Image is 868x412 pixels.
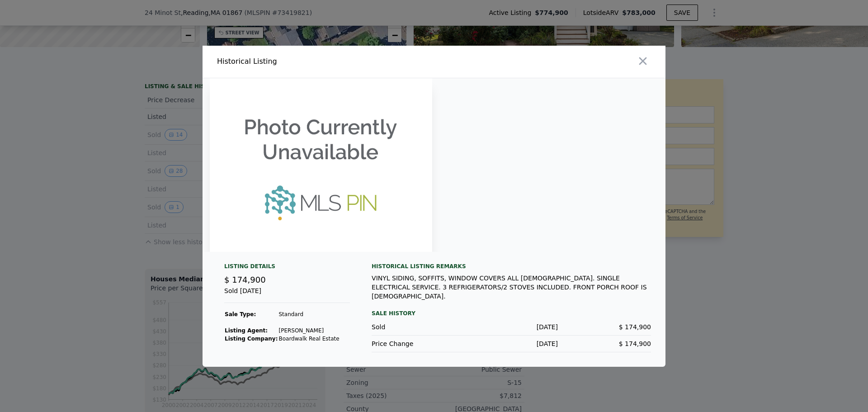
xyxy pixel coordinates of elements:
[372,308,651,319] div: Sale History
[224,286,350,303] div: Sold [DATE]
[619,323,651,331] span: $ 174,900
[372,274,651,301] div: VINYL SIDING, SOFFITS, WINDOW COVERS ALL [DEMOGRAPHIC_DATA]. SINGLE ELECTRICAL SERVICE. 3 REFRIGE...
[210,78,432,252] img: Property Img
[372,263,651,270] div: Historical Listing remarks
[278,310,340,318] td: Standard
[465,322,558,331] div: [DATE]
[619,340,651,347] span: $ 174,900
[465,339,558,348] div: [DATE]
[225,311,256,317] strong: Sale Type:
[217,56,430,67] div: Historical Listing
[224,263,350,274] div: Listing Details
[225,327,268,334] strong: Listing Agent:
[278,335,340,343] td: Boardwalk Real Estate
[225,336,278,342] strong: Listing Company:
[278,327,340,335] td: [PERSON_NAME]
[372,322,465,331] div: Sold
[224,275,266,284] span: $ 174,900
[372,339,465,348] div: Price Change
